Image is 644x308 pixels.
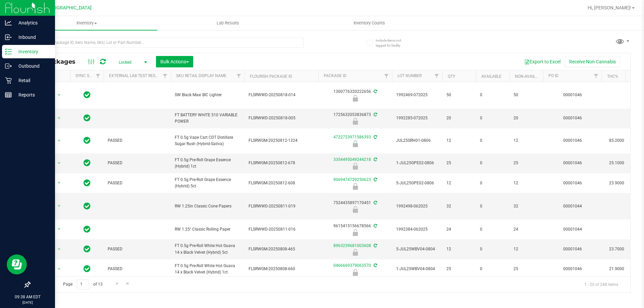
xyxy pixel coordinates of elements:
[5,91,12,98] inline-svg: Reports
[30,38,304,48] input: Search Package ID, Item Name, SKU, Lot or Part Number...
[333,157,371,162] a: 3354495049244218
[175,92,240,98] span: SW Black Maxi BIC Lighter
[324,73,346,78] a: Package ID
[548,73,558,78] a: PO ID
[397,73,422,78] a: Lot Number
[108,266,167,272] span: PASSED
[156,56,193,67] button: Bulk Actions
[317,118,393,125] div: Newly Received
[373,89,377,94] span: Sync from Compliance System
[563,93,582,97] a: 00001046
[55,201,63,211] span: select
[249,92,314,98] span: FLSRWWD-20250818-014
[16,20,157,26] span: Inventory
[317,183,393,190] div: Newly Received
[55,114,63,123] span: select
[480,180,505,186] span: 0
[160,70,171,82] a: Filter
[55,159,63,168] span: select
[299,16,440,30] a: Inventory Counts
[381,70,392,82] a: Filter
[35,58,82,65] span: All Packages
[563,181,582,185] a: 00001046
[480,226,505,233] span: 0
[588,5,631,10] span: Hi, [PERSON_NAME]!
[606,178,628,188] span: 23.9000
[373,263,377,268] span: Sync from Compliance System
[77,279,89,290] input: 1
[606,264,628,274] span: 21.9000
[317,269,393,276] div: Newly Received
[446,246,472,252] span: 12
[514,115,539,121] span: 20
[12,19,52,27] p: Analytics
[333,177,371,182] a: 9069474729250623
[333,243,371,248] a: 8963239681003608
[480,266,505,272] span: 0
[175,134,240,147] span: FT 0.5g Vape Cart CDT Distillate Sugar Rush (Hybrid-Sativa)
[317,229,393,236] div: Newly Received
[344,20,394,26] span: Inventory Counts
[317,249,393,256] div: Newly Received
[317,163,393,170] div: Newly Received
[55,264,63,274] span: select
[607,74,618,79] a: THC%
[514,137,539,144] span: 12
[565,56,620,67] button: Receive Non-Cannabis
[563,247,582,251] a: 00001046
[373,224,377,228] span: Sync from Compliance System
[12,33,52,41] p: Inbound
[84,158,91,168] span: In Sync
[46,5,92,11] span: [GEOGRAPHIC_DATA]
[317,223,393,236] div: 9615415156678566
[12,76,52,84] p: Retail
[376,38,409,48] span: Include items not tagged for facility
[373,135,377,139] span: Sync from Compliance System
[108,180,167,186] span: PASSED
[249,266,314,272] span: FLSRWGM-20250808-660
[5,48,12,55] inline-svg: Inventory
[84,90,91,100] span: In Sync
[514,266,539,272] span: 25
[396,137,438,144] span: JUL25SRH01-0806
[249,115,314,121] span: FLSRWWD-20250818-005
[606,244,628,254] span: 23.7000
[514,226,539,233] span: 24
[431,70,442,82] a: Filter
[108,160,167,166] span: PASSED
[480,137,505,144] span: 0
[233,70,245,82] a: Filter
[84,264,91,273] span: In Sync
[84,113,91,123] span: In Sync
[57,279,108,290] span: Page of 13
[317,95,393,102] div: Newly Received
[480,203,505,209] span: 0
[5,63,12,69] inline-svg: Outbound
[514,160,539,166] span: 25
[606,136,628,145] span: 85.2000
[84,244,91,254] span: In Sync
[112,279,122,288] a: Go to the next page
[317,112,393,125] div: 1725632053836873
[446,137,472,144] span: 12
[250,74,292,79] a: Flourish Package ID
[446,203,472,209] span: 32
[55,90,63,100] span: select
[396,246,438,252] span: 5-JUL25WBV04-0804
[175,157,240,170] span: FT 0.5g Pre-Roll Grape Essence (Hybrid) 1ct
[84,201,91,211] span: In Sync
[160,59,189,64] span: Bulk Actions
[396,115,438,121] span: 1992285-072025
[333,135,371,139] a: 4722723971586393
[55,245,63,254] span: select
[446,115,472,121] span: 20
[109,73,162,78] a: External Lab Test Result
[480,160,505,166] span: 0
[606,158,628,168] span: 25.1000
[373,177,377,182] span: Sync from Compliance System
[396,266,438,272] span: 1-JUL25WBV04-0804
[3,294,52,300] p: 09:38 AM EDT
[84,225,91,234] span: In Sync
[317,206,393,213] div: Newly Received
[563,227,582,232] a: 00001044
